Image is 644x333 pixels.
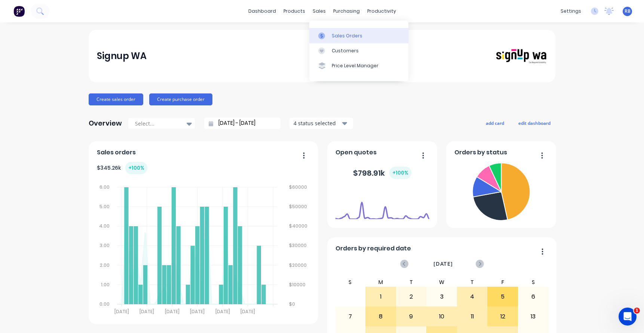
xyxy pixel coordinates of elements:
[89,116,122,131] div: Overview
[99,223,110,229] tspan: 4.00
[427,307,457,326] div: 10
[454,148,507,157] span: Orders by status
[495,48,547,64] img: Signup WA
[89,93,143,105] button: Create sales order
[309,58,408,73] a: Price Level Manager
[309,6,329,17] div: sales
[457,278,488,287] div: T
[389,167,411,179] div: + 100 %
[13,6,25,17] img: Factory
[329,6,364,17] div: purchasing
[289,203,307,210] tspan: $50000
[99,203,110,210] tspan: 5.00
[518,278,549,287] div: S
[289,118,353,129] button: 4 status selected
[457,307,487,326] div: 11
[488,307,518,326] div: 12
[332,47,359,54] div: Customers
[619,308,637,326] iframe: Intercom live chat
[427,287,457,306] div: 3
[488,287,518,306] div: 5
[97,162,147,174] div: $ 345.26k
[99,184,110,190] tspan: 6.00
[396,287,426,306] div: 2
[100,262,110,268] tspan: 2.00
[332,33,362,39] div: Sales Orders
[114,308,129,315] tspan: [DATE]
[487,278,518,287] div: F
[457,287,487,306] div: 4
[289,223,308,229] tspan: $40000
[289,242,307,249] tspan: $30000
[280,6,309,17] div: products
[289,184,307,190] tspan: $60000
[518,287,548,306] div: 6
[190,308,205,315] tspan: [DATE]
[332,62,378,69] div: Price Level Manager
[634,308,640,314] span: 1
[289,262,307,268] tspan: $20000
[101,281,110,288] tspan: 1.00
[365,278,396,287] div: M
[396,278,427,287] div: T
[289,301,295,307] tspan: $0
[396,307,426,326] div: 9
[433,260,453,268] span: [DATE]
[426,278,457,287] div: W
[513,118,555,128] button: edit dashboard
[366,287,396,306] div: 1
[335,278,366,287] div: S
[518,307,548,326] div: 13
[335,148,377,157] span: Open quotes
[309,43,408,58] a: Customers
[364,6,400,17] div: productivity
[97,148,136,157] span: Sales orders
[245,6,280,17] a: dashboard
[125,162,147,174] div: + 100 %
[97,49,147,64] div: Signup WA
[625,8,631,15] span: RB
[353,167,411,179] div: $ 798.91k
[215,308,230,315] tspan: [DATE]
[149,93,212,105] button: Create purchase order
[294,119,341,127] div: 4 status selected
[335,307,365,326] div: 7
[481,118,509,128] button: add card
[139,308,154,315] tspan: [DATE]
[557,6,585,17] div: settings
[366,307,396,326] div: 8
[99,301,110,307] tspan: 0.00
[240,308,255,315] tspan: [DATE]
[289,281,306,288] tspan: $10000
[309,28,408,43] a: Sales Orders
[165,308,180,315] tspan: [DATE]
[100,242,110,249] tspan: 3.00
